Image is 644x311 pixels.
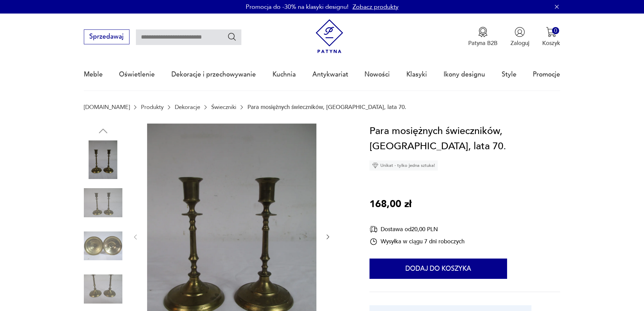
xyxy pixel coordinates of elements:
[369,225,464,234] div: Dostawa od 20,00 PLN
[84,270,122,308] img: Zdjęcie produktu Para mosiężnych świeczników, Szwecja, lata 70.
[272,59,296,90] a: Kuchnia
[246,3,349,11] p: Promocja do -30% na klasyki designu!
[369,225,378,234] img: Ikona dostawy
[502,59,517,90] a: Style
[312,59,348,90] a: Antykwariat
[369,238,464,246] div: Wysyłka w ciągu 7 dni roboczych
[515,27,525,37] img: Ikonka użytkownika
[369,259,507,279] button: Dodaj do koszyka
[369,197,411,212] p: 168,00 zł
[84,140,122,179] img: Zdjęcie produktu Para mosiężnych świeczników, Szwecja, lata 70.
[510,27,529,47] button: Zaloguj
[227,32,237,42] button: Szukaj
[468,39,498,47] p: Patyna B2B
[119,59,155,90] a: Oświetlenie
[406,59,427,90] a: Klasyki
[533,59,560,90] a: Promocje
[84,59,103,90] a: Meble
[369,124,560,154] h1: Para mosiężnych świeczników, [GEOGRAPHIC_DATA], lata 70.
[552,27,559,34] div: 0
[542,27,560,47] button: 0Koszyk
[546,27,556,37] img: Ikona koszyka
[468,27,498,47] a: Ikona medaluPatyna B2B
[84,104,130,110] a: [DOMAIN_NAME]
[171,59,256,90] a: Dekoracje i przechowywanie
[542,39,560,47] p: Koszyk
[247,104,406,110] p: Para mosiężnych świeczników, [GEOGRAPHIC_DATA], lata 70.
[84,183,122,222] img: Zdjęcie produktu Para mosiężnych świeczników, Szwecja, lata 70.
[84,227,122,265] img: Zdjęcie produktu Para mosiężnych świeczników, Szwecja, lata 70.
[444,59,485,90] a: Ikony designu
[369,160,438,171] div: Unikat - tylko jedna sztuka!
[364,59,390,90] a: Nowości
[478,27,488,37] img: Ikona medalu
[84,35,129,40] a: Sprzedawaj
[468,27,498,47] button: Patyna B2B
[211,104,236,110] a: Świeczniki
[312,19,347,53] img: Patyna - sklep z meblami i dekoracjami vintage
[175,104,200,110] a: Dekoracje
[84,29,129,44] button: Sprzedawaj
[510,39,529,47] p: Zaloguj
[353,3,399,11] a: Zobacz produkty
[141,104,164,110] a: Produkty
[372,162,378,169] img: Ikona diamentu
